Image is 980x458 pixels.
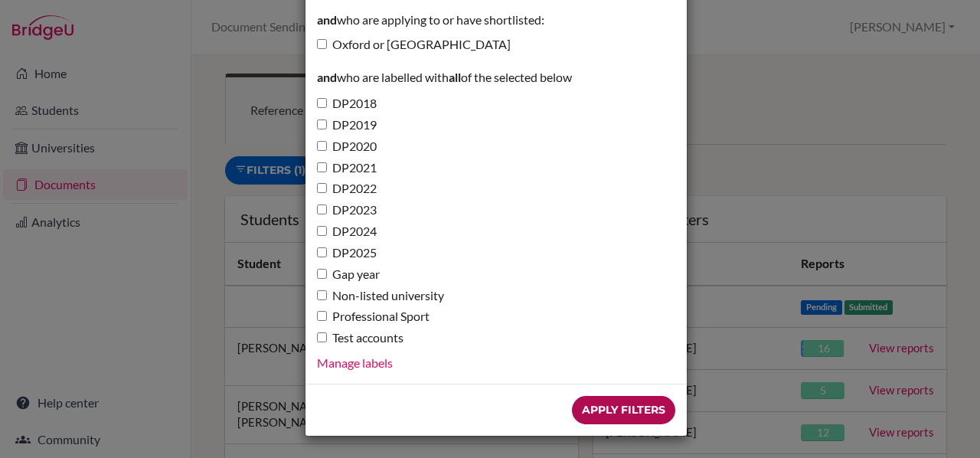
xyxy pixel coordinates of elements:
[317,290,327,300] input: Non-listed university
[317,204,327,214] input: DP2023
[317,311,327,321] input: Professional Sport
[317,116,377,134] label: DP2019
[317,70,337,84] strong: and
[317,287,444,305] label: Non-listed university
[317,223,377,240] label: DP2024
[317,138,377,155] label: DP2020
[317,244,377,262] label: DP2025
[317,39,327,49] input: Oxford or [GEOGRAPHIC_DATA]
[317,159,377,177] label: DP2021
[317,69,675,87] p: who are labelled with of the selected below
[317,201,377,219] label: DP2023
[317,266,380,283] label: Gap year
[572,396,675,424] input: Apply Filters
[317,247,327,257] input: DP2025
[317,355,393,370] a: Manage labels
[317,180,377,198] label: DP2022
[317,329,403,347] label: Test accounts
[317,308,430,326] label: Professional Sport
[317,36,511,54] label: Oxford or [GEOGRAPHIC_DATA]
[317,141,327,151] input: DP2020
[317,226,327,236] input: DP2024
[317,183,327,193] input: DP2022
[317,12,337,27] strong: and
[317,119,327,129] input: DP2019
[317,162,327,172] input: DP2021
[317,269,327,279] input: Gap year
[317,332,327,342] input: Test accounts
[449,70,461,84] strong: all
[317,95,377,113] label: DP2018
[317,11,675,54] div: who are applying to or have shortlisted:
[317,98,327,108] input: DP2018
